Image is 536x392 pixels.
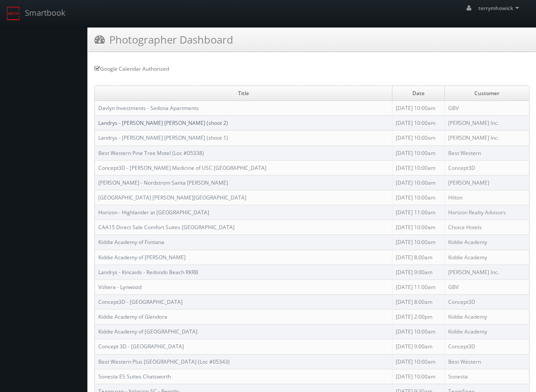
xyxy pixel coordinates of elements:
[98,313,167,320] a: Kiddie Academy of Glendora
[392,205,445,220] td: [DATE] 11:00am
[478,4,521,12] span: terrymhowick
[444,294,529,309] td: Concept3D
[98,298,183,306] a: Concept3D - [GEOGRAPHIC_DATA]
[98,149,204,157] a: Best Western Pine Tree Motel (Loc #05338)
[98,328,197,335] a: Kiddie Academy of [GEOGRAPHIC_DATA]
[444,250,529,265] td: Kiddie Academy
[444,309,529,324] td: Kiddie Academy
[444,369,529,384] td: Sonesta
[444,235,529,250] td: Kiddie Academy
[392,265,445,279] td: [DATE] 9:00am
[98,209,209,216] a: Horizon - Highlander at [GEOGRAPHIC_DATA]
[444,86,529,101] td: Customer
[444,101,529,116] td: GBV
[98,358,230,365] a: Best Western Plus [GEOGRAPHIC_DATA] (Loc #05343)
[98,119,228,127] a: Landrys - [PERSON_NAME] [PERSON_NAME] (shoot 2)
[444,116,529,131] td: [PERSON_NAME] Inc.
[98,104,199,112] a: Davlyn Investments - Sedona Apartments
[392,86,445,101] td: Date
[94,65,529,72] div: Google Calendar Authorized
[98,268,198,276] a: Landrys - Kincaids - Redondo Beach RKRB
[444,175,529,190] td: [PERSON_NAME]
[98,194,246,201] a: [GEOGRAPHIC_DATA] [PERSON_NAME][GEOGRAPHIC_DATA]
[392,339,445,354] td: [DATE] 9:00am
[444,145,529,160] td: Best Western
[7,7,21,21] img: smartbook-logo.png
[444,190,529,205] td: Hilton
[444,220,529,235] td: Choice Hotels
[98,283,142,291] a: Voltera - Lynwood
[98,238,164,246] a: Kiddie Academy of Fontana
[94,32,233,47] h3: Photographer Dashboard
[444,131,529,145] td: [PERSON_NAME] Inc.
[392,309,445,324] td: [DATE] 2:00pm
[444,339,529,354] td: Concept3D
[444,160,529,175] td: Concept3D
[392,116,445,131] td: [DATE] 10:00am
[98,254,186,261] a: Kiddie Academy of [PERSON_NAME]
[444,265,529,279] td: [PERSON_NAME] Inc.
[392,354,445,369] td: [DATE] 10:00am
[392,101,445,116] td: [DATE] 10:00am
[98,343,184,350] a: Concept 3D - [GEOGRAPHIC_DATA]
[392,279,445,294] td: [DATE] 11:00am
[392,145,445,160] td: [DATE] 10:00am
[392,250,445,265] td: [DATE] 8:00am
[98,373,171,380] a: Sonesta ES Suites Chatsworth
[392,220,445,235] td: [DATE] 10:00am
[98,164,266,172] a: Concept3D - [PERSON_NAME] Medicine of USC [GEOGRAPHIC_DATA]
[95,86,392,101] td: Title
[392,160,445,175] td: [DATE] 10:00am
[444,354,529,369] td: Best Western
[444,279,529,294] td: GBV
[98,134,228,141] a: Landrys - [PERSON_NAME] [PERSON_NAME] (shoot 1)
[98,179,228,186] a: [PERSON_NAME] - Nordstrom Santa [PERSON_NAME]
[392,131,445,145] td: [DATE] 10:00am
[444,324,529,339] td: Kiddie Academy
[392,294,445,309] td: [DATE] 8:00am
[98,224,235,231] a: CAA15 Direct Sale Comfort Suites [GEOGRAPHIC_DATA]
[392,190,445,205] td: [DATE] 10:00am
[392,324,445,339] td: [DATE] 10:00am
[444,205,529,220] td: Horizon Realty Advisors
[392,175,445,190] td: [DATE] 10:00am
[392,235,445,250] td: [DATE] 10:00am
[392,369,445,384] td: [DATE] 10:00am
